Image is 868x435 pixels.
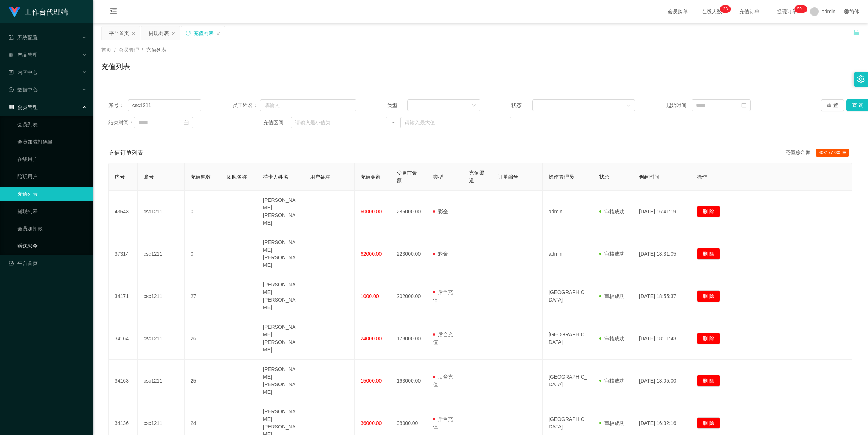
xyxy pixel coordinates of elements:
[233,102,260,109] span: 员工姓名：
[599,174,609,180] span: 状态
[9,87,14,92] i: 图标: check-circle-o
[400,117,511,128] input: 请输入最大值
[794,5,807,13] sup: 1040
[184,120,189,125] i: 图标: calendar
[511,102,532,109] span: 状态：
[543,317,593,360] td: [GEOGRAPHIC_DATA]
[9,35,38,40] span: 系统配置
[17,221,87,236] a: 会员加扣款
[257,360,304,402] td: [PERSON_NAME] [PERSON_NAME]
[216,31,220,36] i: 图标: close
[626,103,631,108] i: 图标: down
[9,52,38,58] span: 产品管理
[114,47,116,53] span: /
[433,416,453,430] span: 后台充值
[17,152,87,166] a: 在线用户
[291,117,387,128] input: 请输入最小值为
[9,7,20,17] img: logo.9652507e.png
[697,375,720,387] button: 删 除
[599,378,625,384] span: 审核成功
[697,417,720,429] button: 删 除
[138,317,185,360] td: csc1211
[821,99,844,111] button: 重 置
[857,75,865,83] i: 图标: setting
[543,233,593,275] td: admin
[361,378,382,384] span: 15000.00
[109,275,138,317] td: 34171
[17,135,87,149] a: 会员加减打码量
[543,275,593,317] td: [GEOGRAPHIC_DATA]
[25,0,68,24] h1: 工作台代理端
[736,9,763,14] span: 充值订单
[723,5,726,13] p: 2
[666,102,692,109] span: 起始时间：
[472,103,476,108] i: 图标: down
[185,317,221,360] td: 26
[109,119,134,127] span: 结束时间：
[191,174,211,180] span: 充值笔数
[9,9,68,14] a: 工作台代理端
[633,233,691,275] td: [DATE] 18:31:05
[391,191,427,233] td: 285000.00
[9,52,14,57] i: 图标: appstore-o
[9,35,14,40] i: 图标: form
[433,332,453,345] span: 后台充值
[361,251,382,257] span: 62000.00
[257,317,304,360] td: [PERSON_NAME] [PERSON_NAME]
[697,174,707,180] span: 操作
[185,360,221,402] td: 25
[433,251,448,257] span: 彩金
[263,174,288,180] span: 持卡人姓名
[9,87,38,93] span: 数据中心
[773,9,801,14] span: 提现订单
[361,293,379,299] span: 1000.00
[599,209,625,214] span: 审核成功
[726,5,728,13] p: 3
[697,333,720,344] button: 删 除
[361,336,382,341] span: 24000.00
[149,26,169,40] div: 提现列表
[119,47,139,53] span: 会员管理
[9,69,38,75] span: 内容中心
[391,275,427,317] td: 202000.00
[138,360,185,402] td: csc1211
[227,174,247,180] span: 团队名称
[391,233,427,275] td: 223000.00
[109,317,138,360] td: 34164
[433,209,448,214] span: 彩金
[185,233,221,275] td: 0
[387,102,407,109] span: 类型：
[498,174,518,180] span: 订单编号
[17,239,87,253] a: 赠送彩金
[543,360,593,402] td: [GEOGRAPHIC_DATA]
[397,170,417,183] span: 变更前金额
[146,47,166,53] span: 充值列表
[853,29,859,36] i: 图标: unlock
[816,149,849,157] span: 403177730.98
[109,191,138,233] td: 43543
[433,289,453,303] span: 后台充值
[633,317,691,360] td: [DATE] 18:11:43
[193,26,214,40] div: 充值列表
[109,360,138,402] td: 34163
[109,102,128,109] span: 账号：
[138,233,185,275] td: csc1211
[257,233,304,275] td: [PERSON_NAME] [PERSON_NAME]
[144,174,154,180] span: 账号
[361,420,382,426] span: 36000.00
[639,174,659,180] span: 创建时间
[387,119,400,127] span: ~
[109,149,143,157] span: 充值订单列表
[697,290,720,302] button: 删 除
[186,31,191,36] i: 图标: sync
[263,119,291,127] span: 充值区间：
[109,233,138,275] td: 37314
[260,99,357,111] input: 请输入
[697,248,720,260] button: 删 除
[361,209,382,214] span: 60000.00
[138,191,185,233] td: csc1211
[17,187,87,201] a: 充值列表
[115,174,125,180] span: 序号
[599,420,625,426] span: 审核成功
[599,336,625,341] span: 审核成功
